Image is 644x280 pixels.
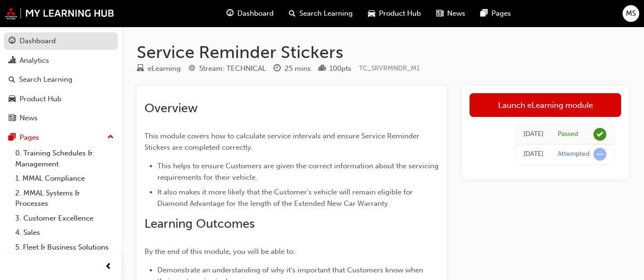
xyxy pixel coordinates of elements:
span: Dashboard [237,8,274,19]
span: target-icon [188,65,195,73]
span: pages-icon [480,8,488,19]
a: car-iconProduct Hub [360,4,429,23]
span: learningRecordVerb_ATTEMPT-icon [593,148,606,161]
button: MS [623,5,639,22]
span: pages-icon [9,134,16,142]
img: mmal [5,7,114,19]
span: Product Hub [379,8,421,19]
span: Overview [144,101,198,116]
span: This module covers how to calculate service intervals and ensure Service Reminder Stickers are co... [144,132,421,152]
a: News [4,109,118,127]
a: 0. Training Schedules & Management [11,146,118,171]
div: 25 mins [285,63,311,74]
span: By the end of this module, you will be able to: [144,247,295,256]
div: Analytics [20,55,49,66]
div: Dashboard [20,36,56,47]
span: learningRecordVerb_PASS-icon [593,128,606,141]
div: Type [137,63,181,75]
div: Search Learning [19,74,72,85]
span: guage-icon [9,37,16,46]
a: 2. MMAL Systems & Processes [11,186,118,211]
a: Search Learning [4,71,118,88]
div: Duration [274,63,311,75]
a: 1. MMAL Compliance [11,171,118,186]
a: Launch eLearning module [470,93,621,117]
div: Pages [20,132,39,143]
span: up-icon [107,131,114,144]
span: car-icon [9,95,16,104]
span: chart-icon [9,57,16,65]
a: 5. Fleet & Business Solutions [11,240,118,255]
h1: Service Reminder Stickers [137,42,629,63]
div: Points [318,63,351,75]
span: Search Learning [299,8,353,19]
a: guage-iconDashboard [219,4,281,23]
span: podium-icon [318,65,326,73]
span: It also makes it more likely that the Customer's vehicle will remain eligible for Diamond Advanta... [157,188,415,208]
span: learningResourceType_ELEARNING-icon [137,65,144,73]
a: Dashboard [4,32,118,50]
span: Learning Outcomes [144,216,255,231]
div: Stream: TECHNICAL [199,63,266,74]
div: 100 pts [329,63,351,74]
a: Product Hub [4,90,118,108]
div: Passed [558,130,578,139]
span: Learning resource code [359,64,420,72]
a: 3. Customer Excellence [11,211,118,226]
div: News [20,113,38,124]
div: Product Hub [20,94,61,105]
a: Analytics [4,52,118,69]
button: Pages [4,129,118,146]
a: 4. Sales [11,225,118,240]
span: This helps to ensure Customers are given the correct information about the servicing requirements... [157,162,440,182]
span: MS [626,8,636,19]
div: Attempted [558,150,590,159]
a: search-iconSearch Learning [281,4,360,23]
a: pages-iconPages [473,4,519,23]
span: search-icon [9,76,15,84]
span: car-icon [368,8,375,19]
div: Stream [188,63,266,75]
div: Fri Feb 21 2025 15:28:48 GMT+1100 (Australian Eastern Daylight Time) [523,129,543,140]
a: news-iconNews [429,4,473,23]
span: news-icon [436,8,443,19]
button: DashboardAnalyticsSearch LearningProduct HubNews [4,30,118,129]
span: clock-icon [274,65,281,73]
span: Pages [491,8,511,19]
span: prev-icon [105,261,112,273]
span: guage-icon [226,8,234,19]
span: News [447,8,465,19]
span: news-icon [9,114,16,123]
div: eLearning [148,63,181,74]
span: search-icon [289,8,296,19]
div: Fri Feb 21 2025 14:52:19 GMT+1100 (Australian Eastern Daylight Time) [523,149,543,160]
